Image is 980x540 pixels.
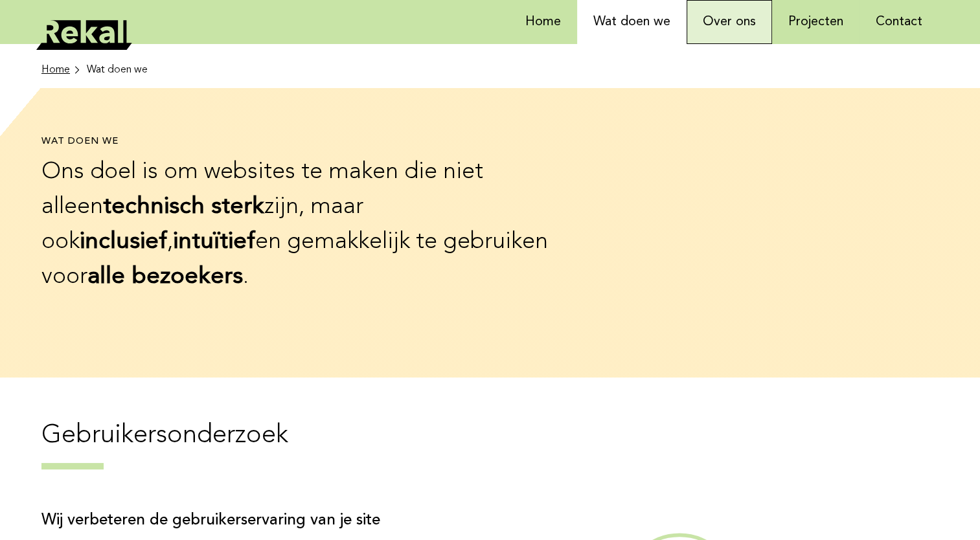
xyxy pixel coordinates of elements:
[103,196,264,219] b: technisch sterk
[173,231,255,254] b: intuïtief
[41,511,567,531] h4: Wij verbeteren de gebruikerservaring van je site
[87,265,243,289] b: alle bezoekers
[41,155,571,295] p: Ons doel is om websites te maken die niet alleen zijn, maar ook , en gemakkelijk te gebruiken voor .
[41,419,939,469] h3: Gebruikersonderzoek
[80,231,167,254] b: inclusief
[41,136,571,148] h1: Wat doen we
[87,62,148,78] li: Wat doen we
[41,62,82,78] a: Home
[41,62,70,78] span: Home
